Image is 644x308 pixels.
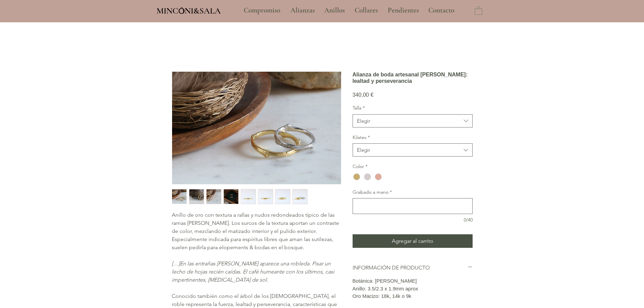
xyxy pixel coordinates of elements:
[423,2,460,19] a: Contacto
[172,212,339,251] span: Anillo de oro con textura a rallas y nudos redondeados típico de las ramas [PERSON_NAME]. Los sur...
[353,143,473,157] button: Kilates
[287,2,318,19] p: Alianzas
[189,189,204,204] img: Miniatura: Alianza de boda artesanal en oro
[241,189,256,204] button: Miniatura: Alianza de boda artesanal en oro
[292,189,308,204] button: Miniatura: Alianza de boda artesanal en oro
[319,2,350,19] a: Anillos
[172,260,334,283] span: En las entrañas [PERSON_NAME] aparece una robleda. Pisar un lecho de hojas recién caídas. El café...
[351,2,381,19] p: Collares
[157,6,221,16] span: MINCONI&SALA
[353,277,473,285] p: Botánica: [PERSON_NAME]
[357,146,370,153] div: Elegir
[353,292,473,300] p: Oro Macizo: 18k, 14k o 9k
[172,189,187,204] button: Miniatura: Alianza de boda artesanal en oro
[353,264,468,271] h2: INFORMACIÓN DE PRODUCTO
[223,189,239,204] button: Miniatura: Alianza de boda artesanal en oro
[157,4,221,16] a: MINCONI&SALA
[258,189,273,204] button: Miniatura: Alianza de boda artesanal en oro
[383,2,423,19] a: Pendientes
[275,189,290,204] button: Miniatura: Alianza de boda artesanal en oro
[239,2,285,19] a: Compromiso
[189,189,204,204] button: Miniatura: Alianza de boda artesanal en oro
[425,2,458,19] p: Contacto
[225,2,473,19] nav: Sitio
[353,217,473,223] div: 0/40
[172,72,341,184] img: Alianza de boda artesanal en oro
[353,189,473,196] label: Grabado a mano
[172,260,180,267] span: […]
[353,234,473,248] button: Agregar al carrito
[353,105,473,112] label: Talla
[353,134,473,141] label: Kilates
[206,189,221,204] button: Miniatura: Alianza de boda artesanal en oro
[353,92,374,98] span: 340,00 €
[240,2,284,19] p: Compromiso
[357,117,370,124] div: Elegir
[172,189,187,204] img: Miniatura: Alianza de boda artesanal en oro
[353,163,367,170] legend: Color
[321,2,348,19] p: Anillos
[353,71,473,84] h1: Alianza de boda artesanal [PERSON_NAME]: lealtad y perseverancia
[276,189,290,204] img: Miniatura: Alianza de boda artesanal en oro
[172,71,341,185] button: Alianza de boda artesanal en oroAgrandar
[350,2,383,19] a: Collares
[207,189,221,204] img: Miniatura: Alianza de boda artesanal en oro
[353,114,473,127] button: Talla
[353,285,473,293] p: Anillo: 3.5/2.3 x 1.9mm aprox
[224,189,238,204] img: Miniatura: Alianza de boda artesanal en oro
[241,189,256,204] img: Miniatura: Alianza de boda artesanal en oro
[392,237,433,245] span: Agregar al carrito
[293,189,307,204] img: Miniatura: Alianza de boda artesanal en oro
[179,7,185,14] img: Minconi Sala
[384,2,422,19] p: Pendientes
[258,189,273,204] img: Miniatura: Alianza de boda artesanal en oro
[285,2,319,19] a: Alianzas
[353,264,473,271] button: INFORMACIÓN DE PRODUCTO
[353,201,472,211] textarea: Grabado a mano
